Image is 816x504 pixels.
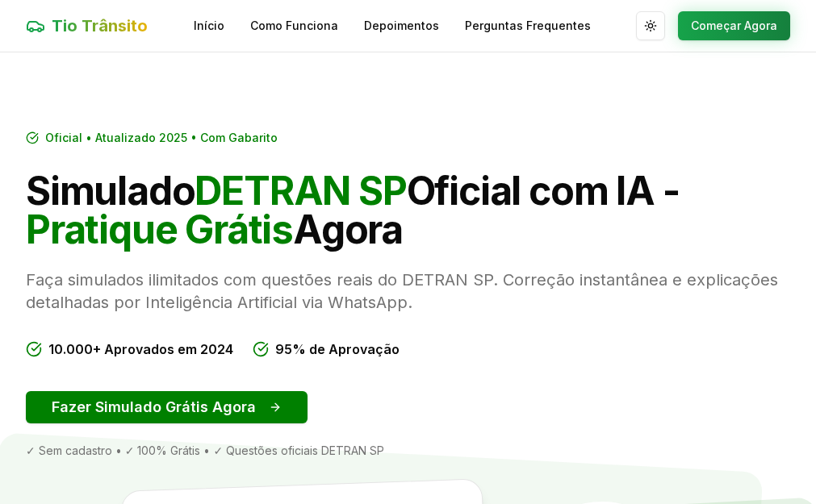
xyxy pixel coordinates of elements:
div: ✓ Sem cadastro • ✓ 100% Grátis • ✓ Questões oficiais DETRAN SP [26,443,790,459]
a: Como Funciona [250,18,338,34]
span: Oficial • Atualizado 2025 • Com Gabarito [45,130,278,146]
a: Tio Trânsito [26,15,148,37]
span: Tio Trânsito [52,15,148,37]
p: Faça simulados ilimitados com questões reais do DETRAN SP. Correção instantânea e explicações det... [26,269,790,314]
h1: Simulado Oficial com IA - Agora [26,172,790,249]
span: 95% de Aprovação [275,339,400,359]
button: Começar Agora [678,11,790,40]
span: Pratique Grátis [26,206,293,253]
span: 10.000+ Aprovados em 2024 [48,339,233,359]
span: DETRAN SP [195,167,406,215]
button: Fazer Simulado Grátis Agora [26,391,308,423]
a: Início [194,18,224,34]
a: Perguntas Frequentes [465,18,591,34]
a: Depoimentos [364,18,439,34]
